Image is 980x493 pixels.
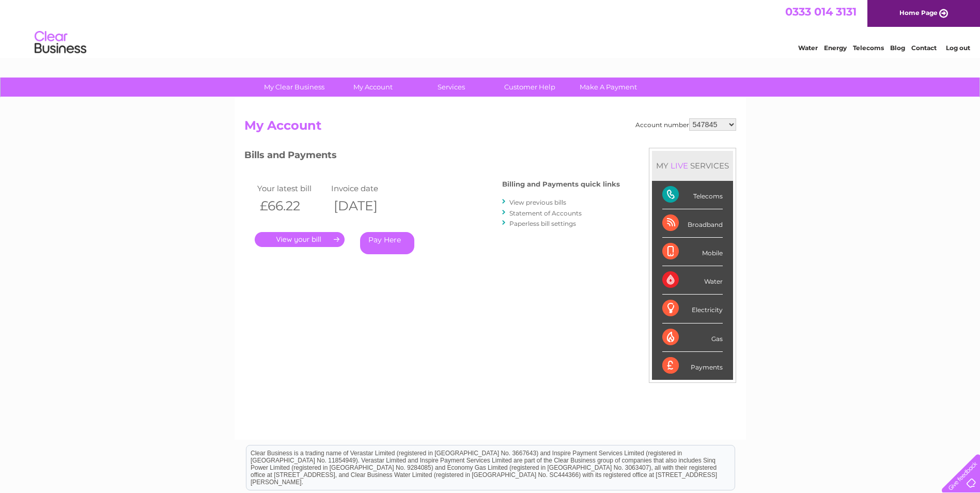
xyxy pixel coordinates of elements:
[255,195,329,217] th: £66.22
[509,209,582,217] a: Statement of Accounts
[255,232,345,247] a: .
[34,27,87,58] img: logo.png
[946,44,970,52] a: Log out
[252,78,337,97] a: My Clear Business
[668,161,690,171] div: LIVE
[635,118,736,131] div: Account number
[487,78,572,97] a: Customer Help
[652,151,733,180] div: MY SERVICES
[824,44,847,52] a: Energy
[360,232,414,254] a: Pay Here
[509,220,576,227] a: Paperless bill settings
[662,266,723,295] div: Water
[246,6,735,50] div: Clear Business is a trading name of Verastar Limited (registered in [GEOGRAPHIC_DATA] No. 3667643...
[329,195,403,217] th: [DATE]
[890,44,905,52] a: Blog
[798,44,818,52] a: Water
[662,323,723,352] div: Gas
[502,180,620,188] h4: Billing and Payments quick links
[853,44,884,52] a: Telecoms
[662,352,723,380] div: Payments
[662,209,723,238] div: Broadband
[244,148,620,166] h3: Bills and Payments
[662,238,723,266] div: Mobile
[785,5,857,18] a: 0333 014 3131
[662,295,723,323] div: Electricity
[911,44,937,52] a: Contact
[409,78,494,97] a: Services
[255,181,329,195] td: Your latest bill
[509,198,566,206] a: View previous bills
[329,181,403,195] td: Invoice date
[244,118,736,138] h2: My Account
[662,181,723,209] div: Telecoms
[330,78,415,97] a: My Account
[566,78,651,97] a: Make A Payment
